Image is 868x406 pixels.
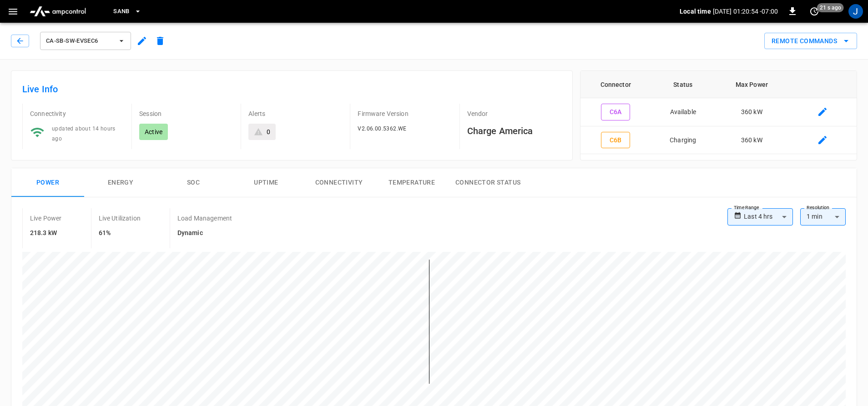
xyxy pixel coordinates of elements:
span: SanB [113,6,130,17]
button: Connector Status [448,168,528,197]
label: Resolution [807,204,829,211]
p: Local time [680,7,711,16]
span: 21 s ago [817,3,844,12]
td: 360 kW [715,98,788,126]
h6: Dynamic [177,228,232,238]
h6: Live Info [22,82,561,96]
p: Session [139,109,233,118]
td: 360 kW [715,126,788,155]
td: Available [651,98,715,126]
button: C6B [601,132,630,149]
p: Load Management [177,214,232,223]
h6: Charge America [467,124,561,138]
button: Uptime [230,168,303,197]
button: Temperature [375,168,448,197]
th: Status [651,71,715,98]
button: SOC [157,168,230,197]
th: Connector [580,71,651,98]
div: 0 [267,127,270,136]
button: Remote Commands [764,33,857,50]
p: Live Power [30,214,62,223]
button: Power [11,168,84,197]
span: updated about 14 hours ago [52,125,116,142]
p: Live Utilization [99,214,141,223]
button: Connectivity [303,168,375,197]
td: Charging [651,126,715,155]
button: ca-sb-sw-evseC6 [40,32,131,50]
button: Energy [84,168,157,197]
span: V2.06.00.5362.WE [358,125,406,132]
div: profile-icon [848,4,863,19]
p: Active [145,127,162,136]
h6: 61% [99,228,141,238]
img: ampcontrol.io logo [26,3,90,20]
button: SanB [110,3,145,20]
h6: 218.3 kW [30,228,62,238]
p: Vendor [467,109,561,118]
table: connector table [580,71,857,154]
div: remote commands options [764,33,857,50]
div: Last 4 hrs [744,208,793,226]
p: [DATE] 01:20:54 -07:00 [713,7,778,16]
button: C6A [601,104,630,120]
p: Connectivity [30,109,124,118]
span: ca-sb-sw-evseC6 [46,36,113,46]
button: set refresh interval [807,4,822,19]
p: Firmware Version [358,109,452,118]
th: Max Power [715,71,788,98]
div: 1 min [800,208,846,226]
p: Alerts [248,109,343,118]
label: Time Range [734,204,759,211]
